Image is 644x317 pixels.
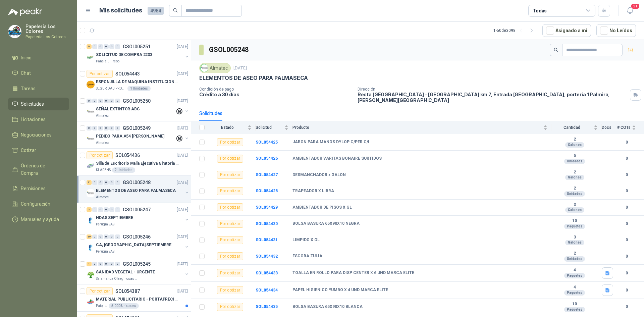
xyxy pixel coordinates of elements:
[148,7,164,15] span: 4984
[256,121,292,134] th: Solicitud
[551,170,598,175] b: 2
[256,237,278,242] a: SOL054431
[256,172,278,177] a: SOL054427
[617,155,636,162] b: 0
[123,262,151,266] p: GSOL005245
[554,48,558,52] span: search
[292,121,551,134] th: Producto
[292,287,388,293] b: PAPEL HIGIENICO YUMBO X 4 UND MARCA ELITE
[217,286,243,294] div: Por cotizar
[256,254,278,259] b: SOL054432
[565,207,584,213] div: Galones
[123,180,151,185] p: GSOL005248
[21,100,44,108] span: Solicitudes
[564,307,585,312] div: Paquetes
[87,43,190,64] a: 9 0 0 0 0 0 GSOL005251[DATE] Company LogoSOLICITUD DE COMPRA 2233Panela El Trébol
[617,188,636,194] b: 0
[8,82,69,95] a: Tareas
[217,171,243,179] div: Por cotizar
[177,207,188,213] p: [DATE]
[87,53,95,61] img: Company Logo
[217,155,243,163] div: Por cotizar
[617,304,636,310] b: 0
[96,140,109,146] p: Almatec
[551,251,598,256] b: 2
[109,262,114,266] div: 0
[617,221,636,227] b: 0
[8,8,42,16] img: Logo peakr
[596,24,636,37] button: No Leídos
[217,187,243,195] div: Por cotizar
[87,260,190,281] a: 1 0 0 0 0 0 GSOL005245[DATE] Company LogoSANIDAD VEGETAL - URGENTESalamanca Oleaginosas SAS
[87,234,92,239] div: 19
[256,271,278,275] a: SOL054433
[98,180,103,185] div: 0
[617,125,631,130] span: # COTs
[77,67,191,94] a: Por cotizarSOL054443[DATE] Company LogoESPONJILLA DE MAQUINA INSTITUCIONAL-NEGRA X 12 UNIDADESSEG...
[123,234,151,239] p: GSOL005246
[551,218,598,224] b: 10
[21,162,63,177] span: Órdenes de Compra
[96,167,111,173] p: KLARENS
[8,51,69,64] a: Inicio
[551,235,598,240] b: 3
[358,92,627,103] p: Recta [GEOGRAPHIC_DATA] - [GEOGRAPHIC_DATA] km 7, Entrada [GEOGRAPHIC_DATA], portería 1 Palmira ,...
[115,262,120,266] div: 0
[123,207,151,212] p: GSOL005247
[87,178,190,200] a: 11 0 0 0 0 0 GSOL005248[DATE] Company LogoELEMENTOS DE ASEO PARA PALMASECAAlmatec
[292,140,369,145] b: JABON PARA MANOS DYLOP C/PER C/I
[8,182,69,195] a: Remisiones
[115,207,120,212] div: 0
[109,126,114,130] div: 0
[87,180,92,185] div: 11
[617,121,644,134] th: # COTs
[87,124,190,146] a: 0 0 0 0 0 0 GSOL005249[DATE] Company LogoPEDIDO PARA A54 [PERSON_NAME]Almatec
[104,126,109,130] div: 0
[292,156,382,161] b: AMBIENTADOR VARITAS BONAIRE SURTIDOS
[21,69,31,77] span: Chat
[602,121,617,134] th: Docs
[217,203,243,211] div: Por cotizar
[256,205,278,210] b: SOL054429
[8,144,69,157] a: Cotizar
[617,287,636,294] b: 0
[21,216,59,223] span: Manuales y ayuda
[87,126,92,130] div: 0
[96,113,109,118] p: Almatec
[77,149,191,176] a: Por cotizarSOL054436[DATE] Company LogoSilla de Escritorio Malla Ejecutiva Giratoria Cromada con ...
[199,87,352,92] p: Condición de pago
[199,92,352,97] p: Crédito a 30 días
[96,160,179,167] p: Silla de Escritorio Malla Ejecutiva Giratoria Cromada con Reposabrazos Fijo Negra
[98,99,103,103] div: 0
[96,249,114,254] p: Perugia SAS
[551,186,598,191] b: 2
[8,25,21,38] img: Company Logo
[127,86,151,91] div: 1 Unidades
[21,54,32,61] span: Inicio
[109,99,114,103] div: 0
[96,188,176,194] p: ELEMENTOS DE ASEO PARA PALMASECA
[87,135,95,143] img: Company Logo
[87,108,95,116] img: Company Logo
[217,303,243,311] div: Por cotizar
[115,71,140,76] p: SOL054443
[96,86,126,91] p: SEGURIDAD PROVISER LTDA
[92,180,97,185] div: 0
[115,289,140,294] p: SOL054387
[96,215,133,221] p: HDAS SEPTIEMBRE
[8,213,69,226] a: Manuales y ayuda
[217,252,243,260] div: Por cotizar
[87,162,95,170] img: Company Logo
[564,159,585,164] div: Unidades
[115,99,120,103] div: 0
[551,285,598,290] b: 4
[551,268,598,273] b: 4
[123,44,151,49] p: GSOL005251
[217,138,243,146] div: Por cotizar
[92,262,97,266] div: 0
[256,156,278,161] a: SOL054426
[256,304,278,309] a: SOL054435
[87,70,113,78] div: Por cotizar
[87,207,92,212] div: 3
